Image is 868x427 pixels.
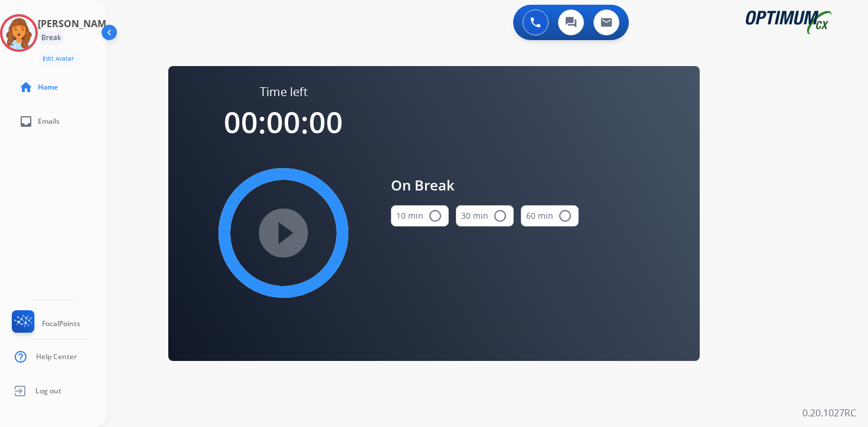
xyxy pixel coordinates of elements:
[2,17,35,50] img: avatar
[558,209,572,223] mat-icon: radio_button_unchecked
[493,209,507,223] mat-icon: radio_button_unchecked
[9,310,80,337] a: FocalPoints
[36,352,77,362] span: Help Center
[38,31,64,45] div: Break
[38,52,79,65] button: Edit Avatar
[456,205,514,226] button: 30 min
[521,205,579,226] button: 60 min
[38,17,115,31] h3: [PERSON_NAME]
[428,209,442,223] mat-icon: radio_button_unchecked
[19,114,33,129] mat-icon: inbox
[42,319,80,329] span: FocalPoints
[224,102,343,142] span: 00:00:00
[38,117,60,126] span: Emails
[391,205,449,226] button: 10 min
[391,175,579,196] span: On Break
[802,406,856,420] p: 0.20.1027RC
[35,386,61,396] span: Log out
[260,84,308,100] span: Time left
[19,80,33,94] mat-icon: home
[38,83,58,92] span: Home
